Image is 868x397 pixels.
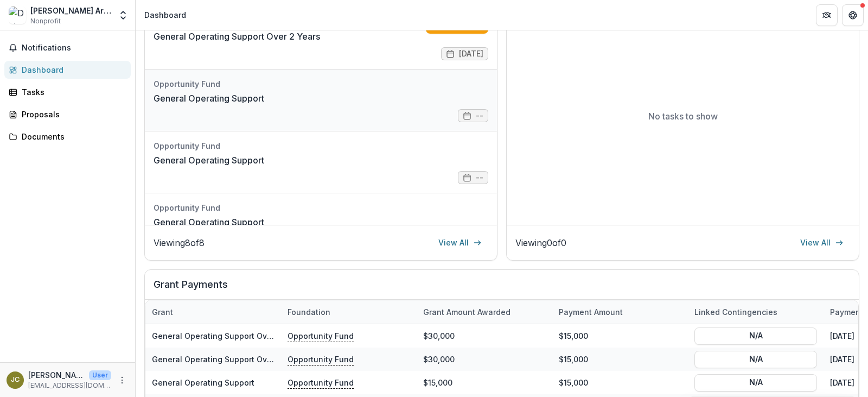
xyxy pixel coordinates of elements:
p: Opportunity Fund [288,353,354,365]
a: General Operating Support [152,378,254,387]
a: General Operating Support [154,216,264,229]
div: Payment Amount [552,300,688,324]
button: Open entity switcher [116,4,131,26]
a: General Operating Support [154,92,264,105]
div: Linked Contingencies [688,300,824,324]
div: Grant amount awarded [417,300,552,324]
div: $15,000 [552,324,688,348]
button: Get Help [842,4,864,26]
div: Grant amount awarded [417,306,517,318]
div: [PERSON_NAME] Artist Community, Inc. [30,5,111,16]
div: $15,000 [417,371,552,394]
img: Daisy Wilson Artist Community, Inc. [9,7,26,24]
div: Foundation [281,300,417,324]
span: Nonprofit [30,16,61,26]
p: Opportunity Fund [288,376,354,388]
button: Partners [816,4,838,26]
p: [EMAIL_ADDRESS][DOMAIN_NAME] [28,381,111,390]
div: Payment Amount [552,306,629,318]
div: $30,000 [417,324,552,348]
div: Linked Contingencies [688,306,784,318]
a: Tasks [4,83,131,101]
div: Tasks [22,86,122,98]
button: Notifications [4,39,131,56]
div: Grant [145,306,180,318]
a: General Operating Support Over 2 Years [154,30,320,43]
div: Foundation [281,306,337,318]
button: More [116,374,129,387]
nav: breadcrumb [140,7,190,23]
a: Documents [4,128,131,146]
p: [PERSON_NAME] [28,369,85,381]
p: Opportunity Fund [288,330,354,342]
button: N/A [694,374,817,391]
a: View All [794,234,850,251]
div: Dashboard [22,64,122,75]
div: Dashboard [144,9,186,21]
a: General Operating Support [154,154,264,167]
h2: Grant Payments [154,279,850,299]
div: Grant [145,300,281,324]
p: Viewing 8 of 8 [154,236,205,249]
a: Proposals [4,105,131,123]
button: N/A [694,327,817,344]
p: Viewing 0 of 0 [515,236,566,249]
div: $15,000 [552,348,688,371]
div: $30,000 [417,348,552,371]
a: View All [432,234,488,251]
a: General Operating Support Over 2 Years [152,355,305,364]
a: Dashboard [4,61,131,79]
div: $15,000 [552,371,688,394]
div: Proposals [22,109,122,120]
button: N/A [694,350,817,368]
p: No tasks to show [648,110,718,123]
div: Documents [22,131,122,142]
p: User [89,370,111,380]
span: Notifications [22,43,126,53]
div: John Catone [11,376,20,383]
a: General Operating Support Over 2 Years [152,331,305,341]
